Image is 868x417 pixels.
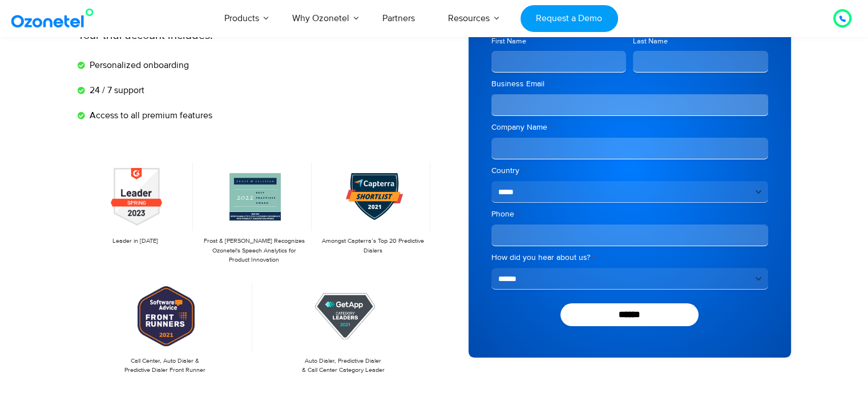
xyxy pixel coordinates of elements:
label: Business Email [491,78,768,90]
label: First Name [491,36,627,47]
label: Last Name [633,36,768,47]
label: How did you hear about us? [491,252,768,263]
span: Access to all premium features [87,109,212,122]
label: Country [491,165,768,177]
label: Company Name [491,122,768,133]
p: Frost & [PERSON_NAME] Recognizes Ozonetel's Speech Analytics for Product Innovation [202,236,306,265]
p: Call Center, Auto Dialer & Predictive Dialer Front Runner [83,356,247,375]
p: Auto Dialer, Predictive Dialer & Call Center Category Leader [261,356,425,375]
p: Amongst Capterra’s Top 20 Predictive Dialers [321,236,425,255]
span: 24 / 7 support [87,83,144,97]
p: Leader in [DATE] [83,236,187,246]
a: Request a Demo [520,5,618,32]
span: Personalized onboarding [87,58,189,72]
label: Phone [491,209,768,220]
